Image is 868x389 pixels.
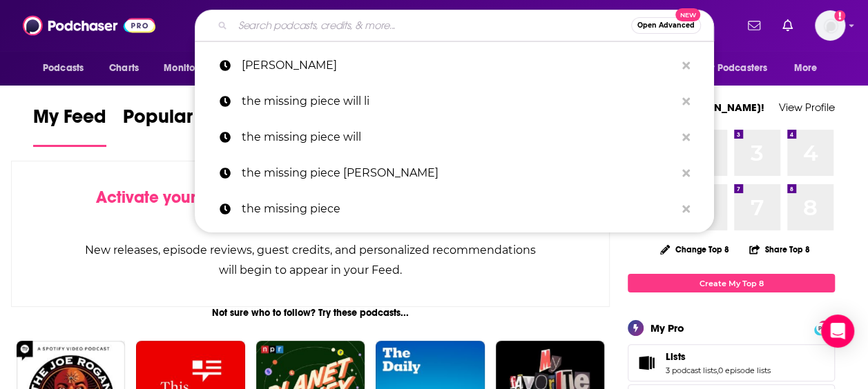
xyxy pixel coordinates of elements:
[242,119,675,155] p: the missing piece will
[666,350,771,363] a: Lists
[95,187,237,208] span: Activate your Feed
[81,240,540,280] div: New releases, episode reviews, guest credits, and personalized recommendations will begin to appe...
[123,105,240,147] a: Popular Feed
[816,322,833,332] a: PRO
[195,155,714,191] a: the missing piece [PERSON_NAME]
[633,353,660,372] a: Lists
[100,55,147,81] a: Charts
[777,14,798,37] a: Show notifications dropdown
[233,14,631,37] input: Search podcasts, credits, & more...
[652,241,737,258] button: Change Top 8
[81,188,540,228] div: by following Podcasts, Creators, Lists, and other Users!
[815,10,845,41] button: Show profile menu
[123,105,240,137] span: Popular Feed
[784,55,835,81] button: open menu
[33,105,106,137] span: My Feed
[675,8,700,21] span: New
[195,48,714,83] a: [PERSON_NAME]
[11,307,610,319] div: Not sure who to follow? Try these podcasts...
[631,17,701,34] button: Open AdvancedNew
[109,59,139,78] span: Charts
[154,55,231,81] button: open menu
[692,55,787,81] button: open menu
[717,366,718,375] span: ,
[242,155,675,191] p: the missing piece mengfei li
[195,10,714,41] div: Search podcasts, credits, & more...
[666,350,686,363] span: Lists
[718,366,771,375] a: 0 episode lists
[779,101,835,114] a: View Profile
[834,10,845,21] svg: Add a profile image
[195,191,714,227] a: the missing piece
[816,323,833,333] span: PRO
[749,236,811,263] button: Share Top 8
[23,12,155,39] img: Podchaser - Follow, Share and Rate Podcasts
[242,191,675,227] p: the missing piece
[821,315,854,348] div: Open Intercom Messenger
[242,83,675,119] p: the missing piece will li
[666,366,717,375] a: 3 podcast lists
[164,59,213,78] span: Monitoring
[742,14,766,37] a: Show notifications dropdown
[628,274,835,292] a: Create My Top 8
[794,59,818,78] span: More
[701,59,767,78] span: For Podcasters
[195,83,714,119] a: the missing piece will li
[242,48,675,83] p: Zakiya Dalila Harris
[43,59,84,78] span: Podcasts
[815,10,845,41] span: Logged in as molly.burgoyne
[33,105,106,147] a: My Feed
[33,55,102,81] button: open menu
[815,10,845,41] img: User Profile
[637,22,695,29] span: Open Advanced
[628,344,835,381] span: Lists
[195,119,714,155] a: the missing piece will
[650,321,684,335] div: My Pro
